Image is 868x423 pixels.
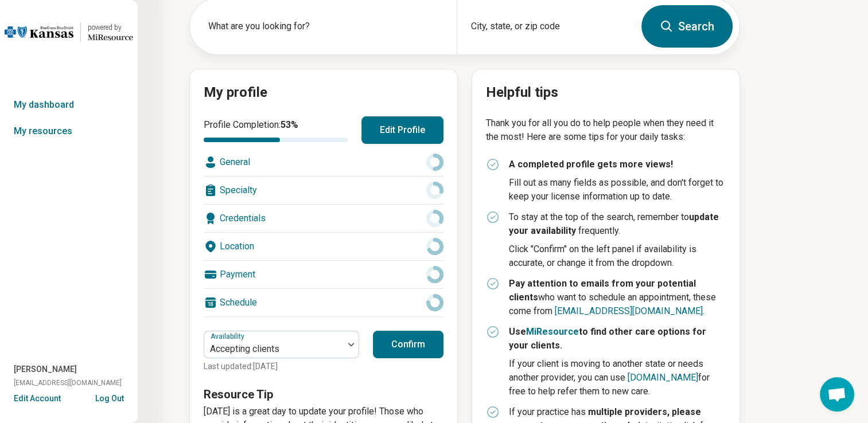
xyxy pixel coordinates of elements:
[555,305,703,316] a: [EMAIL_ADDRESS][DOMAIN_NAME]
[361,116,443,144] button: Edit Profile
[509,176,726,203] p: Fill out as many fields as possible, and don't forget to keep your license information up to date.
[509,357,726,398] p: If your client is moving to another state or needs another provider, you can use for free to help...
[204,83,443,103] h2: My profile
[208,19,443,33] label: What are you looking for?
[509,278,696,303] strong: Pay attention to emails from your potential clients
[373,331,443,358] button: Confirm
[5,18,133,46] a: Blue Cross Blue Shield Kansaspowered by
[204,386,443,402] h3: Resource Tip
[486,83,726,103] h2: Helpful tips
[509,326,706,351] strong: Use to find other care options for your clients.
[526,326,579,337] a: MiResource
[509,211,719,236] strong: update your availability
[509,159,673,170] strong: A completed profile gets more views!
[509,277,726,318] p: who want to schedule an appointment, these come from .
[204,233,443,260] div: Location
[14,393,61,405] button: Edit Account
[281,119,298,130] span: 53 %
[204,148,443,176] div: General
[509,242,726,270] p: Click "Confirm" on the left panel if availability is accurate, or change it from the dropdown.
[509,210,726,238] p: To stay at the top of the search, remember to frequently.
[88,22,133,33] div: powered by
[204,177,443,204] div: Specialty
[820,377,854,412] div: Open chat
[14,363,77,375] span: [PERSON_NAME]
[641,5,733,48] button: Search
[204,289,443,316] div: Schedule
[628,372,698,383] a: [DOMAIN_NAME]
[14,378,122,388] span: [EMAIL_ADDRESS][DOMAIN_NAME]
[95,393,124,402] button: Log Out
[204,118,348,142] div: Profile Completion:
[486,116,726,144] p: Thank you for all you do to help people when they need it the most! Here are some tips for your d...
[204,205,443,232] div: Credentials
[204,361,359,373] p: Last updated: [DATE]
[5,18,73,46] img: Blue Cross Blue Shield Kansas
[211,332,247,340] label: Availability
[204,261,443,288] div: Payment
